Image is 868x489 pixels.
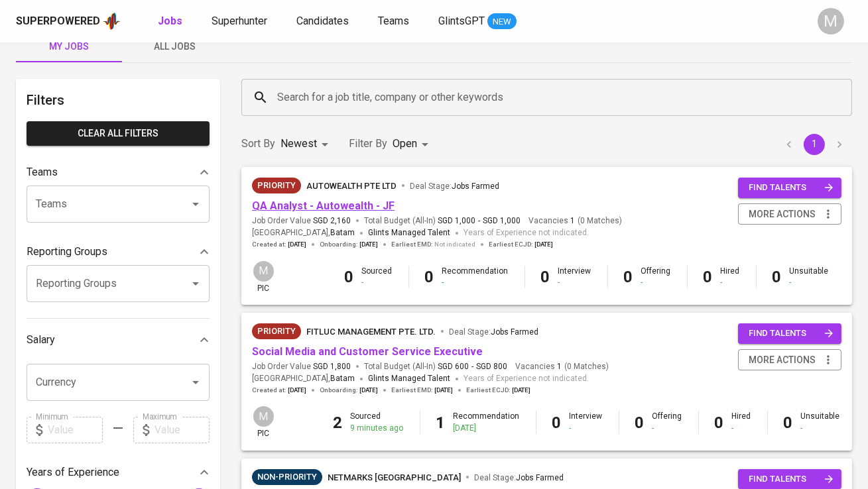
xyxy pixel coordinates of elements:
span: Earliest ECJD : [489,240,553,249]
button: more actions [738,203,841,225]
span: [DATE] [512,386,530,395]
div: Newest [280,132,333,156]
div: Recommendation [454,411,520,433]
p: Newest [280,136,317,152]
span: Deal Stage : [449,327,538,337]
div: Unsuitable [801,411,840,433]
a: Superhunter [212,13,270,30]
p: Years of Experience [27,464,119,480]
button: page 1 [804,134,825,155]
div: - [652,423,682,434]
span: Glints Managed Talent [368,228,450,237]
button: more actions [738,349,841,371]
div: Interview [558,266,591,288]
span: SGD 1,000 [483,215,521,227]
p: Filter By [349,136,387,152]
span: AUTOWEALTH PTE LTD [306,181,397,191]
span: Years of Experience not indicated. [464,372,589,386]
span: 1 [555,361,562,372]
div: M [252,260,275,283]
span: Total Budget (All-In) [364,361,507,372]
div: - [558,277,591,288]
span: SGD 800 [476,361,507,372]
a: Social Media and Customer Service Executive [252,345,483,358]
b: Jobs [158,15,182,27]
span: Vacancies ( 0 Matches ) [515,361,609,372]
span: Job Order Value [252,215,351,227]
span: Priority [252,179,301,192]
div: Sourced [351,411,404,433]
div: Offering [641,266,671,288]
span: more actions [749,206,816,223]
span: - [478,215,480,227]
div: Reporting Groups [27,239,210,265]
span: [GEOGRAPHIC_DATA] , [252,227,355,240]
span: - [471,361,473,372]
span: SGD 600 [438,361,469,372]
div: Hired [732,411,751,433]
div: Hired [721,266,740,288]
span: Earliest EMD : [391,386,453,395]
span: more actions [749,352,816,368]
span: Batam [330,372,355,386]
span: [DATE] [288,240,306,249]
span: Onboarding : [320,386,378,395]
span: Onboarding : [320,240,378,249]
button: find talents [738,178,841,198]
span: All Jobs [130,38,220,55]
input: Value [48,417,103,443]
span: Job Order Value [252,361,351,372]
button: Clear All filters [27,121,210,146]
div: - [732,423,751,434]
span: find talents [749,472,834,487]
div: M [252,405,275,428]
a: Superpoweredapp logo [16,11,121,31]
span: Open [393,137,417,150]
span: [GEOGRAPHIC_DATA] , [252,372,355,386]
div: - [442,277,509,288]
div: Sufficient Talents in Pipeline [252,469,322,485]
div: pic [252,405,275,439]
a: GlintsGPT NEW [438,13,517,30]
b: 0 [541,268,550,286]
div: New Job received from Demand Team [252,323,301,339]
span: Non-Priority [252,470,322,484]
div: - [721,277,740,288]
a: QA Analyst - Autowealth - JF [252,199,395,212]
div: pic [252,260,275,294]
span: [DATE] [359,240,378,249]
span: NEW [487,15,517,28]
div: Years of Experience [27,459,210,486]
span: Clear All filters [37,125,199,142]
b: 0 [425,268,434,286]
span: SGD 2,160 [313,215,351,227]
span: Batam [330,227,355,240]
b: 0 [773,268,782,286]
span: Candidates [296,15,349,27]
div: - [641,277,671,288]
span: [DATE] [359,386,378,395]
a: Teams [378,13,412,30]
button: find talents [738,323,841,344]
span: [DATE] [288,386,306,395]
button: Open [186,274,205,293]
b: 0 [624,268,633,286]
b: 0 [715,413,724,432]
b: 0 [635,413,645,432]
div: Recommendation [442,266,509,288]
nav: pagination navigation [776,134,852,155]
div: [DATE] [454,423,520,434]
span: Jobs Farmed [516,473,564,482]
span: Created at : [252,386,306,395]
span: Created at : [252,240,306,249]
span: Not indicated [434,240,475,249]
p: Reporting Groups [27,244,107,260]
span: SGD 1,000 [438,215,475,227]
a: Candidates [296,13,351,30]
img: app logo [103,11,121,31]
div: - [570,423,603,434]
span: Deal Stage : [410,182,499,191]
span: Earliest EMD : [391,240,475,249]
b: 2 [334,413,343,432]
b: 0 [704,268,713,286]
